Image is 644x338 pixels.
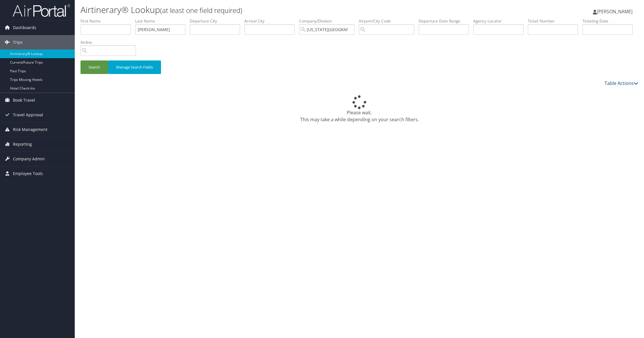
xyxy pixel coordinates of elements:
h1: Airtinerary® Lookup [80,4,452,16]
label: Ticketing Date [582,18,637,24]
div: Please wait. This may take a while depending on your search filters. [80,95,638,123]
label: Departure City [190,18,244,24]
a: [PERSON_NAME] [593,3,638,20]
span: Employee Tools [13,166,43,181]
label: First Name [80,18,135,24]
label: Arrival City [244,18,299,24]
label: Agency Locator [473,18,528,24]
label: Departure Date Range [419,18,473,24]
label: Company/Division [299,18,359,24]
label: Ticket Number [528,18,582,24]
button: Manage Search Fields [108,60,161,74]
a: Table Actions [605,80,638,86]
label: Airport/City Code [359,18,419,24]
img: airportal-logo.png [13,4,70,17]
span: Risk Management [13,122,47,137]
span: Travel Approval [13,108,43,122]
button: Search [80,60,108,74]
span: Book Travel [13,93,35,107]
label: Airline [80,39,140,45]
small: (at least one field required) [160,5,242,15]
span: Reporting [13,137,32,151]
label: Last Name [135,18,190,24]
span: Trips [13,35,23,50]
span: [PERSON_NAME] [597,8,632,15]
span: Dashboards [13,20,36,35]
span: Company Admin [13,152,45,166]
